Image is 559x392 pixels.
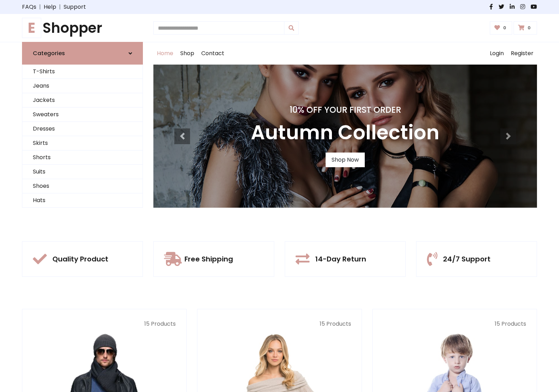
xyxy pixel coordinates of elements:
p: 15 Products [383,320,526,328]
a: Skirts [22,136,143,150]
a: Home [153,42,177,65]
h5: 24/7 Support [443,255,491,263]
a: Hats [22,193,143,208]
a: Jackets [22,93,143,108]
h5: 14-Day Return [315,255,366,263]
p: 15 Products [208,320,351,328]
h1: Shopper [22,20,143,36]
a: Shorts [22,150,143,165]
a: Jeans [22,79,143,93]
a: Categories [22,42,143,65]
h3: Autumn Collection [251,121,440,144]
a: 0 [514,21,537,35]
a: Shop [177,42,198,65]
a: T-Shirts [22,65,143,79]
a: EShopper [22,20,143,36]
h6: Categories [33,50,65,57]
a: Contact [198,42,228,65]
a: 0 [490,21,513,35]
span: 0 [526,25,532,31]
h5: Quality Product [52,255,108,263]
a: FAQs [22,3,36,11]
a: Shop Now [326,153,365,167]
h4: 10% Off Your First Order [251,105,440,115]
span: | [36,3,44,11]
span: 0 [501,25,508,31]
a: Register [507,42,537,65]
a: Help [44,3,56,11]
p: 15 Products [33,320,176,328]
a: Login [486,42,507,65]
h5: Free Shipping [184,255,233,263]
a: Shoes [22,179,143,193]
span: E [22,18,41,38]
a: Support [64,3,86,11]
a: Suits [22,165,143,179]
a: Sweaters [22,108,143,122]
a: Dresses [22,122,143,136]
span: | [56,3,64,11]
